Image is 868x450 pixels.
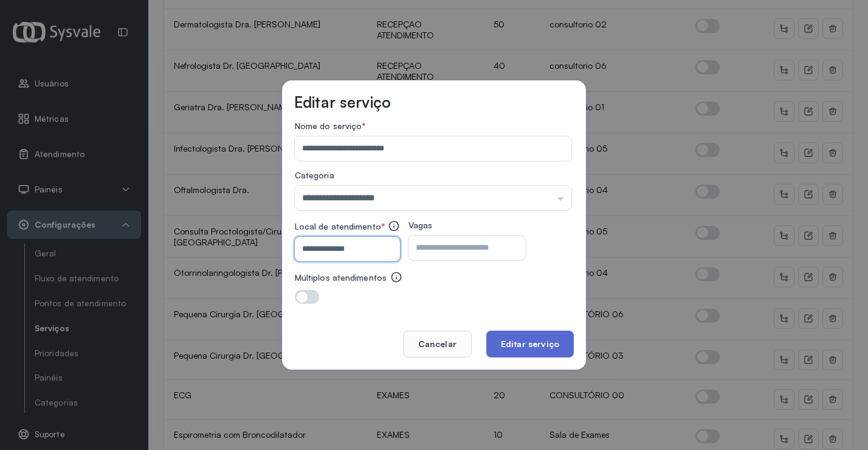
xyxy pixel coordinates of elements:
span: Nome do serviço [295,121,362,131]
button: Cancelar [403,331,472,357]
span: Categoria [295,170,334,180]
span: Local de atendimento [295,221,381,231]
h3: Editar serviço [294,93,391,111]
button: Editar serviço [486,331,574,357]
label: Múltiplos atendimentos [295,273,387,283]
span: Vagas [408,220,433,230]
